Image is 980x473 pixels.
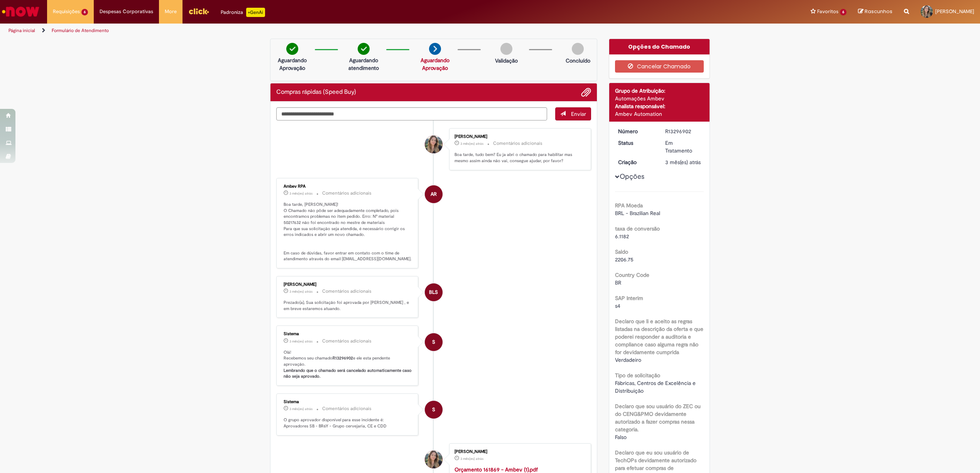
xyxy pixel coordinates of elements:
p: Validação [495,57,518,64]
div: 15/07/2025 18:40:52 [665,158,701,166]
div: R13296902 [665,127,701,135]
span: 3 mês(es) atrás [289,339,313,344]
span: 3 mês(es) atrás [289,289,313,294]
div: Sistema [284,400,412,404]
div: Ambev RPA [425,185,443,203]
small: Comentários adicionais [322,190,372,197]
time: 16/07/2025 14:38:25 [460,141,483,146]
small: Comentários adicionais [322,405,372,412]
span: Falso [615,434,627,441]
span: Despesas Corporativas [100,8,153,15]
span: 2206.75 [615,256,634,263]
span: 6 [81,9,88,15]
b: Declaro que li e aceito as regras listadas na descrição da oferta e que poderei responder a audit... [615,318,703,356]
time: 15/07/2025 18:40:40 [460,456,483,461]
div: [PERSON_NAME] [455,134,583,139]
span: 6.1182 [615,233,629,240]
div: Em Tratamento [665,139,701,154]
span: Requisições [53,8,80,15]
time: 15/07/2025 18:40:52 [665,159,701,166]
p: Concluído [566,57,590,64]
b: Country Code [615,271,649,278]
span: AR [431,185,437,203]
img: check-circle-green.png [286,43,298,55]
button: Cancelar Chamado [615,60,704,73]
span: 6 [840,9,847,15]
p: Boa tarde, tudo bem? Eu ja abri o chamado para habilitar mas mesmo assim ainda não vai, consegue ... [455,152,583,164]
div: Opções do Chamado [609,39,710,54]
small: Comentários adicionais [322,288,372,295]
span: More [165,8,177,15]
img: arrow-next.png [429,43,441,55]
div: System [425,333,443,351]
span: 3 mês(es) atrás [289,191,313,196]
small: Comentários adicionais [493,140,542,147]
img: img-circle-grey.png [572,43,584,55]
div: Padroniza [221,8,265,17]
time: 15/07/2025 18:41:05 [289,339,313,344]
div: [PERSON_NAME] [284,282,412,287]
div: [PERSON_NAME] [455,449,583,454]
textarea: Digite sua mensagem aqui... [276,107,547,121]
h2: Compras rápidas (Speed Buy) Histórico de tíquete [276,89,356,96]
p: Olá! Recebemos seu chamado e ele esta pendente aprovação. [284,349,412,380]
span: Fábricas, Centros de Excelência e Distribuição [615,380,697,394]
b: Lembrando que o chamado será cancelado automaticamente caso não seja aprovado. [284,368,413,380]
time: 15/07/2025 18:41:02 [289,407,313,411]
ul: Trilhas de página [6,24,647,38]
a: Aguardando Aprovação [421,57,449,71]
span: BRL - Brazilian Real [615,210,660,217]
div: Grupo de Atribuição: [615,87,704,95]
b: SAP Interim [615,295,643,302]
span: Verdadeiro [615,356,641,363]
span: BLS [429,283,438,302]
b: taxa de conversão [615,225,660,232]
span: 3 mês(es) atrás [460,456,483,461]
span: BR [615,279,621,286]
p: Aguardando Aprovação [274,56,311,72]
dt: Número [612,127,660,135]
img: click_logo_yellow_360x200.png [188,5,209,17]
span: Rascunhos [865,8,892,15]
span: [PERSON_NAME] [935,8,974,15]
a: Página inicial [8,27,35,34]
div: Analista responsável: [615,102,704,110]
div: Ingrid Campos Silva [425,451,443,468]
b: RPA Moeda [615,202,643,209]
img: check-circle-green.png [358,43,370,55]
div: Ambev RPA [284,184,412,189]
span: 3 mês(es) atrás [665,159,701,166]
div: Beatriz Leao Soares Fagundes [425,283,443,301]
button: Adicionar anexos [581,87,591,97]
time: 16/07/2025 13:12:58 [289,191,313,196]
img: img-circle-grey.png [500,43,512,55]
small: Comentários adicionais [322,338,372,344]
span: Favoritos [817,8,838,15]
dt: Status [612,139,660,147]
p: O grupo aprovador disponível para esse incidente é: Aprovadores SB - BR6Y - Grupo cervejaria, CE ... [284,417,412,429]
p: Aguardando atendimento [345,56,382,72]
span: 3 mês(es) atrás [289,407,313,411]
span: 3 mês(es) atrás [460,141,483,146]
b: Saldo [615,248,628,255]
span: S [432,400,435,419]
b: Declaro que sou usuário do ZEC ou do CENG&PMO devidamente autorizado a fazer compras nessa catego... [615,403,701,433]
div: Ambev Automation [615,110,704,118]
div: Ingrid Campos Silva [425,136,443,153]
dt: Criação [612,158,660,166]
a: Formulário de Atendimento [52,27,109,34]
span: Enviar [571,110,586,117]
p: Boa tarde, [PERSON_NAME]! O Chamado não pôde ser adequadamente completado, pois encontramos probl... [284,202,412,262]
div: Automações Ambev [615,95,704,102]
span: S [432,333,435,351]
span: s4 [615,302,620,309]
b: R13296902 [333,355,353,361]
p: Prezado(a), Sua solicitação foi aprovada por [PERSON_NAME] , e em breve estaremos atuando. [284,300,412,312]
b: Tipo de solicitação [615,372,660,379]
button: Enviar [555,107,591,120]
time: 16/07/2025 12:07:10 [289,289,313,294]
a: Orçamento 161869 - Ambev (1).pdf [455,466,538,473]
img: ServiceNow [1,4,41,19]
a: Rascunhos [858,8,892,15]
